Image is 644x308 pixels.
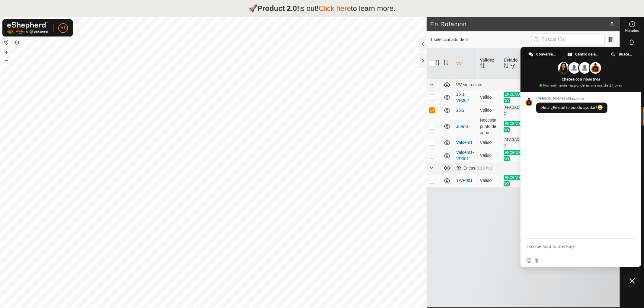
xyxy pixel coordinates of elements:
[13,39,21,46] button: Capas del Mapa
[430,37,532,43] span: 1 seleccionado de 6
[478,104,501,117] td: Válido
[527,244,622,249] textarea: Escribe aquí tu mensaje...
[610,20,614,29] span: 6
[501,48,525,79] th: Estado
[478,149,501,162] td: Válido
[536,50,556,59] span: Conversación
[623,272,641,290] div: Cerrar el chat
[456,150,474,161] a: Valdem1-VP001
[478,174,501,187] td: Válido
[444,61,448,66] p-sorticon: Activar para ordenar
[319,4,351,12] a: Click here
[3,39,10,46] button: Restablecer Mapa
[625,29,639,33] span: Horarios
[456,82,617,87] div: VV sin recinto
[435,61,440,66] p-sorticon: Activar para ordenar
[523,50,562,59] div: Conversación
[536,97,607,101] span: [PERSON_NAME] eShepherd
[532,33,605,46] input: Buscar (S)
[454,48,478,79] th: VV
[504,105,519,116] span: APAGADO
[504,121,521,132] span: ENCENDIDO
[456,124,469,129] a: JuanG
[504,137,519,148] span: APAGADO
[3,56,10,64] button: –
[504,150,521,161] span: ENCENDIDO
[478,136,501,149] td: Válido
[7,22,48,34] img: Logo Gallagher
[504,92,521,103] span: ENCENDIDO
[575,50,599,59] span: Centro de ayuda
[456,178,473,183] a: 1-VP001
[456,108,465,113] a: 16-2
[562,50,605,59] div: Centro de ayuda
[504,175,521,186] span: ENCENDIDO
[3,49,10,56] button: +
[527,258,531,263] span: Insertar un emoji
[60,25,66,31] span: A1
[480,64,485,69] p-sorticon: Activar para ordenar
[475,166,492,170] span: (8.18 ha)
[478,117,501,136] td: Necesita punto de agua
[504,64,508,69] p-sorticon: Activar para ordenar
[478,91,501,104] td: Válido
[606,50,639,59] div: Buscar en
[430,21,610,28] h2: En Rotación
[456,140,473,145] a: Valdem1
[456,92,469,103] a: 16-1-VP002
[248,3,396,14] p: 🚀 is out! to learn more.
[619,50,633,59] span: Buscar en
[534,258,539,263] span: Enviar un archivo
[478,48,501,79] th: Validez
[540,105,603,110] span: ¡Hola! ¿En qué te puedo ayudar?
[258,4,300,12] strong: Product 2.0!
[456,166,492,171] div: Ericas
